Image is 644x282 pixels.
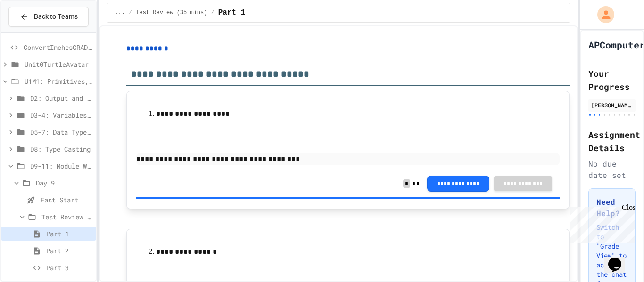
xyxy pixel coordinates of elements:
span: Back to Teams [34,12,78,22]
span: Fast Start [41,195,92,205]
iframe: chat widget [604,244,635,273]
span: ConvertInchesGRADED [24,42,92,52]
span: Part 3 [46,263,92,273]
h2: Assignment Details [588,128,636,154]
span: Test Review (35 mins) [136,9,207,16]
span: D3-4: Variables and Input [30,110,92,120]
h3: Need Help? [596,196,627,219]
span: Part 2 [46,246,92,256]
div: My Account [587,4,617,25]
button: Back to Teams [8,7,89,27]
span: D8: Type Casting [30,144,92,154]
span: Part 1 [46,229,92,239]
span: Test Review (35 mins) [41,212,92,222]
span: D9-11: Module Wrap Up [30,161,92,171]
div: No due date set [588,158,636,181]
h2: Your Progress [588,67,636,93]
iframe: chat widget [566,203,635,243]
span: / [211,9,214,16]
span: ... [115,9,125,16]
span: U1M1: Primitives, Variables, Basic I/O [25,76,92,86]
span: Day 9 [36,178,92,188]
span: Part 1 [218,7,246,18]
span: / [129,9,132,16]
div: [PERSON_NAME] [591,101,633,109]
div: Chat with us now!Close [4,4,65,60]
span: D2: Output and Compiling Code [30,93,92,103]
span: D5-7: Data Types and Number Calculations [30,127,92,137]
span: Unit0TurtleAvatar [25,59,92,69]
